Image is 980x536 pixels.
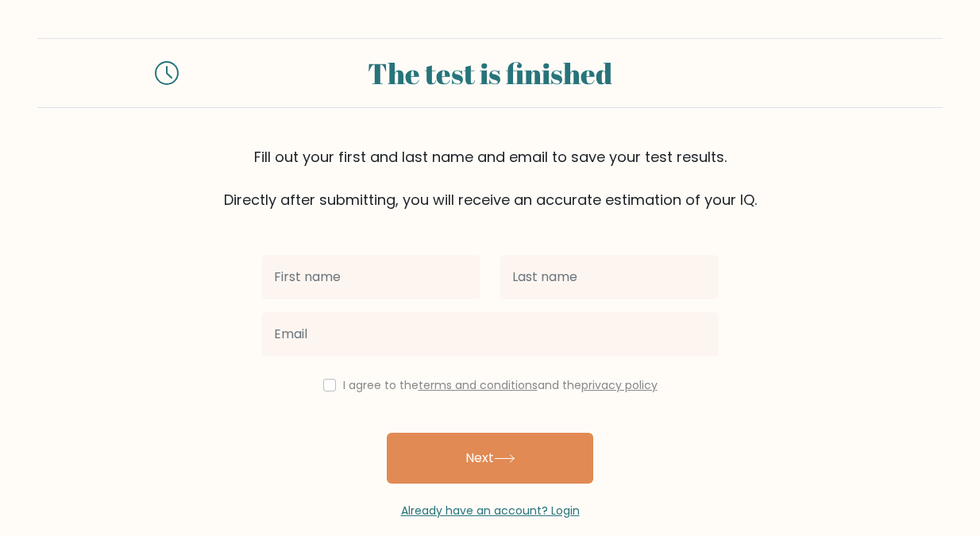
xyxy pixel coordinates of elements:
a: Already have an account? Login [401,503,580,519]
a: privacy policy [581,377,658,393]
div: Fill out your first and last name and email to save your test results. Directly after submitting,... [37,146,943,210]
div: The test is finished [198,52,782,94]
button: Next [387,433,593,484]
input: Email [261,312,719,357]
input: Last name [500,255,719,299]
input: First name [261,255,480,299]
a: terms and conditions [419,377,538,393]
label: I agree to the and the [343,377,658,393]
